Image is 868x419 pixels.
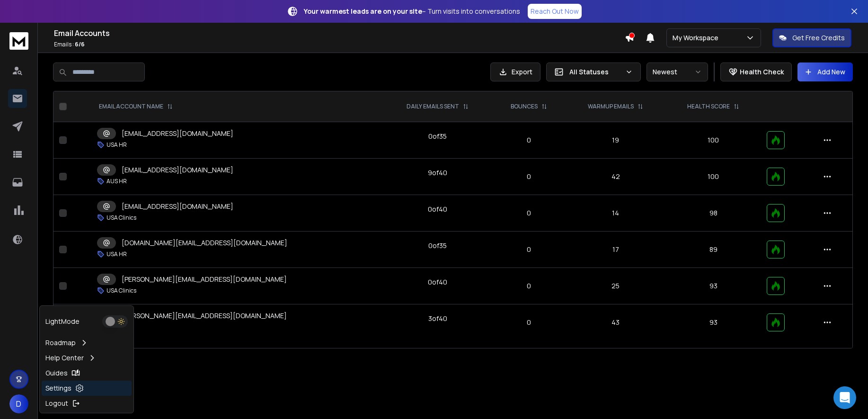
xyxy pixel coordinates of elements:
td: 14 [566,195,665,232]
button: Newest [647,62,708,81]
p: All Statuses [569,67,621,77]
td: 17 [566,232,665,268]
p: Health Check [740,67,784,77]
p: WARMUP EMAILS [588,103,634,110]
p: My Workspace [673,33,722,43]
td: 89 [665,232,761,268]
p: Get Free Credits [792,33,845,43]
p: Logout [45,399,68,408]
div: Open Intercom Messenger [833,386,856,409]
p: 0 [498,281,560,291]
td: 43 [566,304,665,341]
p: USA Clinics [106,287,136,294]
p: 0 [498,208,560,218]
a: Roadmap [42,335,132,350]
p: [PERSON_NAME][EMAIL_ADDRESS][DOMAIN_NAME] [122,311,287,321]
td: 100 [665,122,761,159]
div: 0 of 35 [428,241,447,250]
div: 3 of 40 [428,314,447,323]
td: 25 [566,268,665,304]
button: Get Free Credits [772,28,851,47]
div: 0 of 40 [428,205,447,214]
p: [PERSON_NAME][EMAIL_ADDRESS][DOMAIN_NAME] [122,275,287,284]
div: EMAIL ACCOUNT NAME [99,103,173,110]
button: D [9,394,28,413]
h1: Email Accounts [54,27,625,39]
p: DAILY EMAILS SENT [407,103,459,110]
p: USA HR [106,250,127,258]
a: Settings [42,381,132,396]
p: USA HR [106,141,127,149]
p: Guides [45,368,68,378]
a: Reach Out Now [528,4,582,19]
strong: Your warmest leads are on your site [304,7,422,16]
p: 0 [498,245,560,254]
p: Reach Out Now [531,7,579,16]
td: 98 [665,195,761,232]
div: 0 of 40 [428,277,447,287]
p: USA Clinics [106,214,136,222]
p: BOUNCES [511,103,538,110]
p: AUS HR [106,178,127,185]
td: 42 [566,159,665,195]
td: 93 [665,268,761,304]
a: Guides [42,366,132,381]
p: Emails : [54,41,625,48]
p: [EMAIL_ADDRESS][DOMAIN_NAME] [122,165,233,175]
p: Light Mode [45,317,80,326]
div: 0 of 35 [428,132,447,141]
p: Settings [45,383,71,393]
td: 100 [665,159,761,195]
td: 93 [665,304,761,341]
p: [DOMAIN_NAME][EMAIL_ADDRESS][DOMAIN_NAME] [122,238,287,248]
a: Help Center [42,350,132,366]
p: Roadmap [45,338,76,348]
div: 9 of 40 [428,168,447,178]
p: HEALTH SCORE [687,103,730,110]
p: [EMAIL_ADDRESS][DOMAIN_NAME] [122,202,233,211]
p: 0 [498,135,560,145]
p: 0 [498,318,560,327]
p: Help Center [45,353,84,363]
span: 6 / 6 [75,40,85,48]
button: Health Check [720,62,792,81]
button: Add New [797,62,853,81]
p: [EMAIL_ADDRESS][DOMAIN_NAME] [122,129,233,138]
p: – Turn visits into conversations [304,7,520,16]
td: 19 [566,122,665,159]
button: Export [490,62,540,81]
p: 0 [498,172,560,181]
img: logo [9,32,28,50]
